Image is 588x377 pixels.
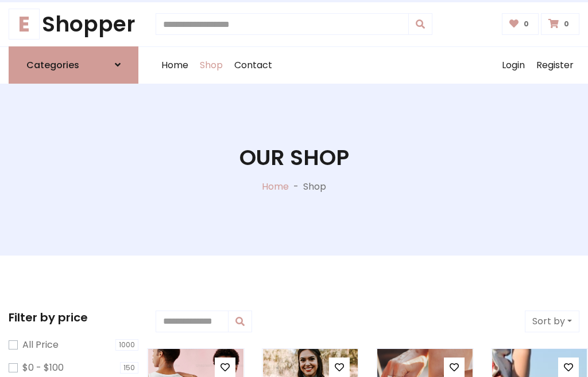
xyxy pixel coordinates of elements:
[521,19,532,29] span: 0
[239,145,349,171] h1: Our Shop
[541,13,579,35] a: 0
[9,46,138,84] a: Categories
[26,60,79,70] h6: Categories
[120,362,138,374] span: 150
[22,338,59,352] label: All Price
[303,180,326,194] p: Shop
[194,47,229,84] a: Shop
[156,47,194,84] a: Home
[9,11,138,37] h1: Shopper
[289,180,303,194] p: -
[496,47,531,84] a: Login
[9,311,138,324] h5: Filter by price
[561,19,572,29] span: 0
[9,9,40,40] span: E
[9,11,138,37] a: EShopper
[502,13,539,35] a: 0
[262,180,289,193] a: Home
[229,47,278,84] a: Contact
[22,361,64,375] label: $0 - $100
[531,47,579,84] a: Register
[115,339,138,351] span: 1000
[525,311,579,332] button: Sort by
